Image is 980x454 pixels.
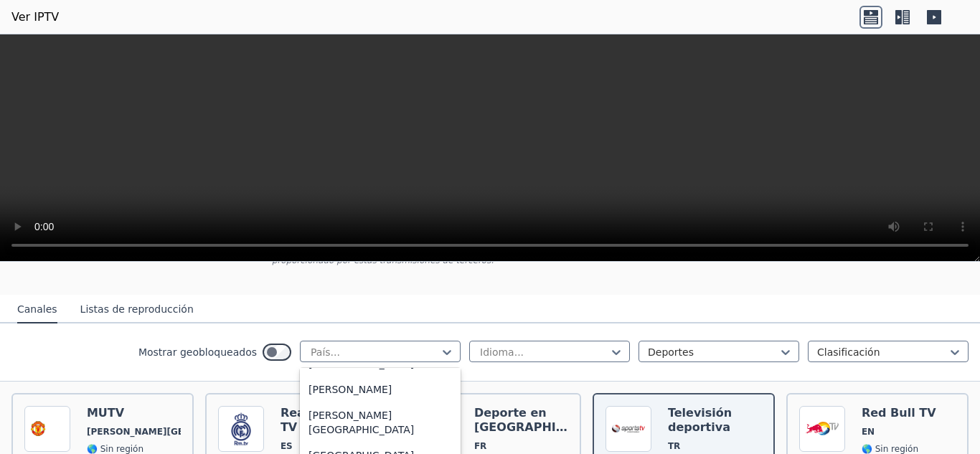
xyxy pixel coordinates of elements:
font: EN [862,427,875,437]
font: 🌎 Sin región [862,444,918,454]
font: MUTV [87,406,124,420]
img: Red Bull TV [799,406,845,452]
font: Deporte en [GEOGRAPHIC_DATA] [474,406,608,434]
font: Mostrar geobloqueados [138,346,257,358]
font: 🌎 Sin región [87,444,143,454]
font: Ver IPTV [11,10,59,24]
font: Canales [17,303,57,315]
font: [PERSON_NAME][GEOGRAPHIC_DATA] [308,410,414,435]
font: ES [281,441,293,451]
font: Listas de reproducción [80,303,194,315]
font: [PERSON_NAME] [308,384,392,395]
font: FR [474,441,486,451]
font: Televisión deportiva [668,406,732,434]
font: TR [668,441,680,451]
font: Red Bull TV [862,406,936,420]
img: Sports TV [606,406,651,452]
font: . [DOMAIN_NAME] no se responsabiliza del contenido proporcionado por estas transmisiones de terce... [272,244,664,265]
img: Real Madrid TV [218,406,264,452]
button: Listas de reproducción [80,296,194,323]
a: Ver IPTV [11,9,59,26]
font: [PERSON_NAME][GEOGRAPHIC_DATA] [87,427,268,437]
img: MUTV [24,406,70,452]
button: Canales [17,296,57,323]
font: Real Madrid TV [281,406,358,434]
font: [GEOGRAPHIC_DATA] [308,358,414,369]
